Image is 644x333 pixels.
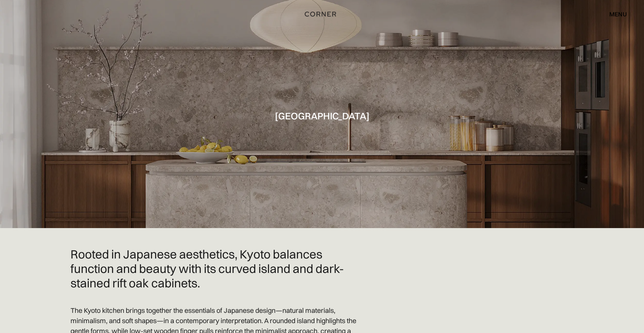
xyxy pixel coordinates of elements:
h1: [GEOGRAPHIC_DATA] [275,111,370,121]
div: menu [602,8,627,21]
a: home [297,9,347,19]
h2: Rooted in Japanese aesthetics, Kyoto balances function and beauty with its curved island and dark... [70,247,360,290]
div: menu [609,11,627,17]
